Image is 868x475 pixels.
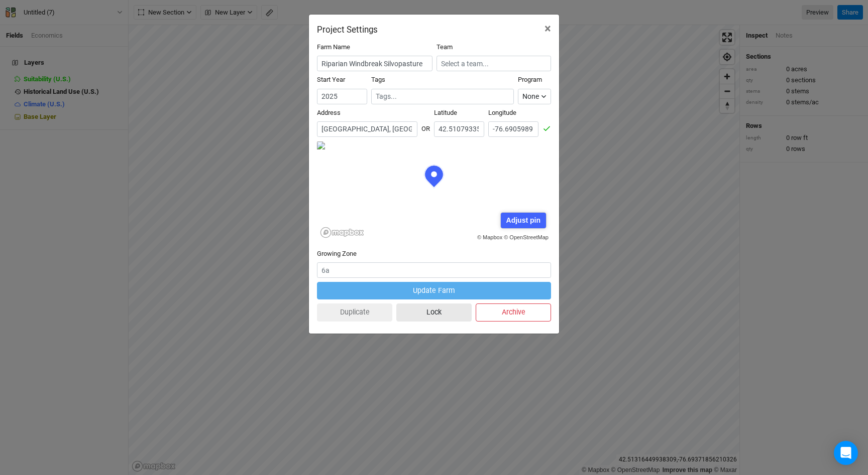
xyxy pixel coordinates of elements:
button: Archive [476,303,551,321]
label: Growing Zone [317,249,357,258]
div: OR [421,116,430,133]
a: © Mapbox [477,234,502,240]
h2: Project Settings [317,25,378,35]
input: Address (123 James St...) [317,121,417,137]
input: Project/Farm Name [317,56,432,71]
button: None [518,89,551,104]
label: Start Year [317,75,345,84]
input: Start Year [317,89,367,104]
a: © OpenStreetMap [504,234,549,240]
label: Farm Name [317,43,350,52]
label: Program [518,75,542,84]
input: Longitude [488,121,538,137]
label: Address [317,108,341,117]
label: Team [437,43,453,52]
button: Close [536,15,559,43]
input: Select a team... [437,56,551,71]
button: Lock [396,303,472,321]
label: Latitude [434,108,457,117]
div: None [522,91,539,102]
span: × [545,22,551,36]
input: Latitude [434,121,484,137]
button: Update Farm [317,282,551,299]
a: Mapbox logo [320,227,364,238]
input: 6a [317,262,551,278]
label: Tags [371,75,385,84]
label: Longitude [488,108,516,117]
input: Tags... [376,91,509,102]
div: Open Intercom Messenger [834,441,858,465]
button: Duplicate [317,303,392,321]
div: Adjust pin [501,213,546,228]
